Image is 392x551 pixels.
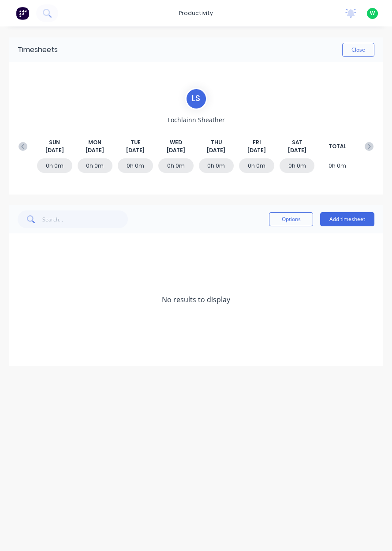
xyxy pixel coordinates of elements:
[199,158,234,173] div: 0h 0m
[42,210,128,228] input: Search...
[320,158,355,173] div: 0h 0m
[185,88,207,110] div: L S
[288,146,306,154] span: [DATE]
[247,146,266,154] span: [DATE]
[211,139,222,146] span: THU
[45,146,64,154] span: [DATE]
[170,139,182,146] span: WED
[269,212,313,226] button: Options
[280,158,315,173] div: 0h 0m
[329,142,346,150] span: TOTAL
[118,158,153,173] div: 0h 0m
[86,146,104,154] span: [DATE]
[207,146,225,154] span: [DATE]
[49,139,60,146] span: SUN
[168,115,225,124] span: Lochlainn Sheather
[9,233,383,366] div: No results to display
[37,158,72,173] div: 0h 0m
[18,45,58,55] div: Timesheets
[167,146,185,154] span: [DATE]
[126,146,145,154] span: [DATE]
[342,43,374,57] button: Close
[88,139,101,146] span: MON
[158,158,194,173] div: 0h 0m
[131,139,141,146] span: TUE
[239,158,274,173] div: 0h 0m
[175,7,217,20] div: productivity
[320,212,374,226] button: Add timesheet
[370,9,375,17] span: W
[78,158,113,173] div: 0h 0m
[252,139,261,146] span: FRI
[16,7,29,20] img: Factory
[292,139,302,146] span: SAT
